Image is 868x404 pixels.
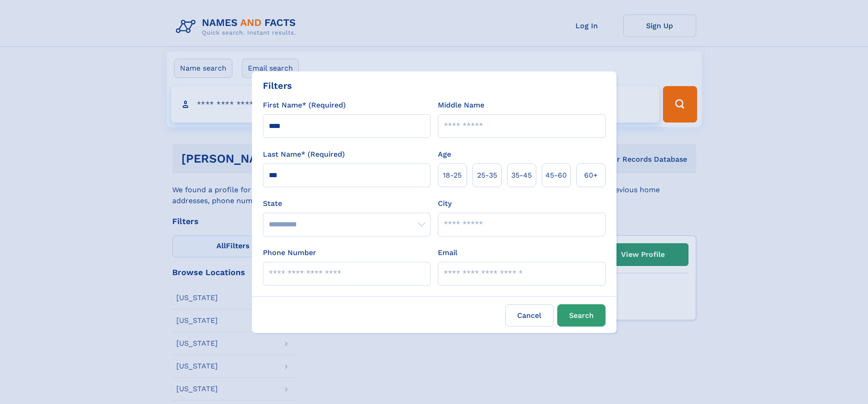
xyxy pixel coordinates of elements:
label: Phone Number [263,247,316,258]
label: Age [438,149,451,160]
label: Last Name* (Required) [263,149,345,160]
label: State [263,198,431,209]
label: City [438,198,452,209]
div: Filters [263,79,292,92]
label: Middle Name [438,100,484,111]
span: 60+ [584,170,598,181]
span: 45‑60 [545,170,567,181]
label: Cancel [505,304,554,327]
button: Search [557,304,606,327]
span: 25‑35 [477,170,497,181]
span: 35‑45 [511,170,532,181]
label: Email [438,247,457,258]
label: First Name* (Required) [263,100,346,111]
span: 18‑25 [443,170,462,181]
